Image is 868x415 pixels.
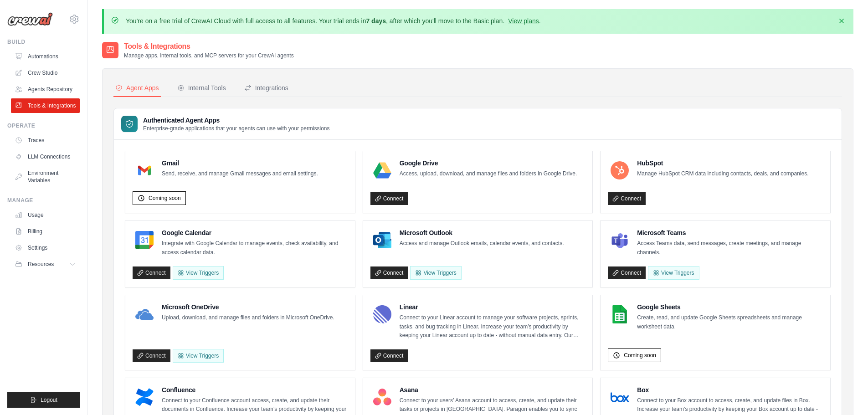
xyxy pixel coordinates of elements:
img: Confluence Logo [135,388,154,406]
a: Crew Studio [11,66,80,80]
img: Asana Logo [373,388,391,406]
: View Triggers [648,266,699,280]
a: Agents Repository [11,82,80,97]
a: Connect [133,349,170,362]
a: Connect [370,266,408,279]
h3: Authenticated Agent Apps [143,116,330,125]
p: Integrate with Google Calendar to manage events, check availability, and access calendar data. [162,239,348,257]
div: Integrations [244,83,288,92]
div: Manage [7,197,80,204]
img: Google Calendar Logo [135,231,154,249]
a: Usage [11,208,80,222]
img: Microsoft OneDrive Logo [135,305,154,323]
: View Triggers [410,266,461,280]
img: Logo [7,12,53,26]
a: Traces [11,133,80,148]
button: View Triggers [173,266,224,280]
p: Connect to your Linear account to manage your software projects, sprints, tasks, and bug tracking... [400,313,586,340]
a: Settings [11,241,80,255]
p: Access and manage Outlook emails, calendar events, and contacts. [400,239,564,248]
a: Connect [370,349,408,362]
div: Agent Apps [115,83,159,92]
h4: Confluence [162,385,348,395]
span: Coming soon [149,195,181,202]
button: Logout [7,392,80,408]
img: HubSpot Logo [611,161,629,179]
h4: Microsoft Teams [637,228,823,237]
h4: Asana [400,385,586,395]
span: Coming soon [624,352,656,359]
h4: Microsoft OneDrive [162,302,334,312]
a: Environment Variables [11,166,80,188]
p: Create, read, and update Google Sheets spreadsheets and manage worksheet data. [637,313,823,331]
h4: Box [637,385,823,395]
h4: Gmail [162,159,318,168]
a: Connect [608,192,646,205]
img: Gmail Logo [135,161,154,179]
p: Send, receive, and manage Gmail messages and email settings. [162,169,318,179]
img: Box Logo [611,388,629,406]
p: Manage HubSpot CRM data including contacts, deals, and companies. [637,169,808,179]
img: Microsoft Teams Logo [611,231,629,249]
button: Resources [11,257,80,272]
img: Google Drive Logo [373,161,391,179]
span: Resources [28,261,54,268]
a: Connect [133,266,170,279]
p: Access, upload, download, and manage files and folders in Google Drive. [400,169,577,179]
a: View plans [508,17,539,25]
strong: 7 days [366,17,386,25]
: View Triggers [173,349,224,363]
div: Operate [7,122,80,129]
p: Enterprise-grade applications that your agents can use with your permissions [143,125,330,132]
button: Internal Tools [175,80,228,97]
img: Microsoft Outlook Logo [373,231,391,249]
button: Agent Apps [113,80,161,97]
p: Access Teams data, send messages, create meetings, and manage channels. [637,239,823,257]
h4: Google Calendar [162,228,348,237]
h4: Google Drive [400,159,577,168]
p: Upload, download, and manage files and folders in Microsoft OneDrive. [162,313,334,323]
p: Manage apps, internal tools, and MCP servers for your CrewAI agents [124,52,294,59]
a: Tools & Integrations [11,98,80,113]
span: Logout [41,396,57,404]
a: Connect [608,266,646,279]
img: Google Sheets Logo [611,305,629,323]
h2: Tools & Integrations [124,41,294,52]
a: Connect [370,192,408,205]
a: Billing [11,224,80,239]
a: LLM Connections [11,149,80,164]
img: Linear Logo [373,305,391,323]
button: Integrations [242,80,290,97]
div: Internal Tools [177,83,226,92]
div: Build [7,38,80,46]
h4: Google Sheets [637,302,823,312]
h4: Microsoft Outlook [400,228,564,237]
h4: Linear [400,302,586,312]
p: You're on a free trial of CrewAI Cloud with full access to all features. Your trial ends in , aft... [126,16,541,26]
h4: HubSpot [637,159,808,168]
a: Automations [11,49,80,64]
